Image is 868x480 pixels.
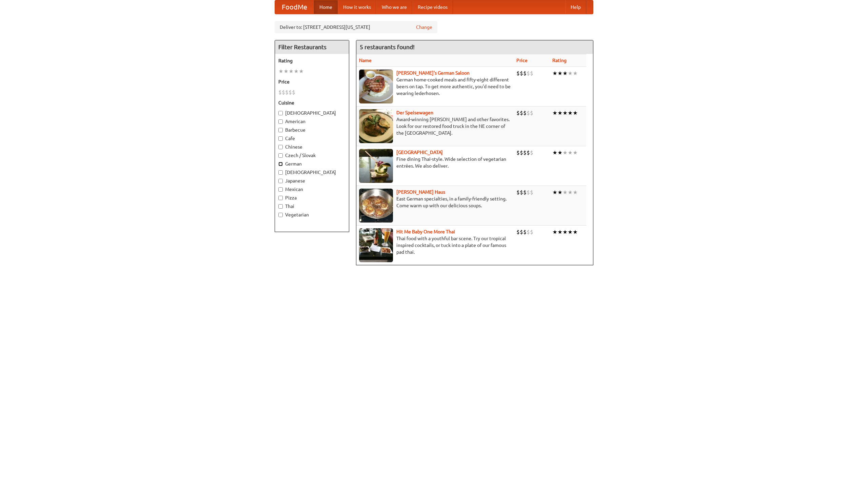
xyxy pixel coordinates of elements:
li: ★ [568,109,573,117]
li: ★ [573,149,578,156]
li: ★ [563,70,568,77]
input: Cafe [278,136,283,141]
input: Czech / Slovak [278,153,283,158]
input: Mexican [278,187,283,192]
h5: Rating [278,57,346,64]
li: $ [516,70,520,77]
input: Chinese [278,145,283,149]
li: $ [520,228,523,236]
li: $ [292,89,295,96]
li: ★ [283,68,289,75]
label: Chinese [278,143,346,150]
li: $ [530,109,533,117]
li: ★ [563,189,568,196]
li: $ [523,70,527,77]
li: $ [516,109,520,117]
a: Home [314,0,338,14]
li: ★ [573,109,578,117]
input: Japanese [278,179,283,183]
li: $ [527,228,530,236]
li: ★ [552,109,557,117]
input: American [278,119,283,124]
h5: Cuisine [278,99,346,106]
a: [PERSON_NAME] Haus [396,189,445,195]
a: Who we are [376,0,412,14]
li: $ [530,189,533,196]
li: $ [523,189,527,196]
a: Recipe videos [412,0,453,14]
li: $ [282,89,285,96]
a: Help [565,0,586,14]
a: Change [416,24,432,31]
input: German [278,162,283,166]
b: Hit Me Baby One More Thai [396,229,455,234]
ng-pluralize: 5 restaurants found! [360,44,415,50]
input: Barbecue [278,128,283,132]
label: Mexican [278,186,346,193]
p: Award-winning [PERSON_NAME] and other favorites. Look for our restored food truck in the NE corne... [359,116,511,136]
li: ★ [278,68,283,75]
li: $ [516,189,520,196]
li: $ [516,149,520,156]
p: East German specialties, in a family-friendly setting. Come warm up with our delicious soups. [359,195,511,209]
a: Name [359,58,372,63]
a: Der Speisewagen [396,110,433,115]
label: Thai [278,203,346,210]
label: American [278,118,346,125]
label: Japanese [278,177,346,184]
li: ★ [563,109,568,117]
input: [DEMOGRAPHIC_DATA] [278,111,283,115]
li: $ [523,228,527,236]
li: ★ [573,70,578,77]
input: Vegetarian [278,213,283,217]
a: FoodMe [275,0,314,14]
li: ★ [573,228,578,236]
p: Fine dining Thai-style. Wide selection of vegetarian entrées. We also deliver. [359,156,511,169]
label: [DEMOGRAPHIC_DATA] [278,110,346,116]
li: ★ [557,228,563,236]
li: ★ [294,68,299,75]
li: ★ [573,189,578,196]
li: $ [516,228,520,236]
a: [GEOGRAPHIC_DATA] [396,150,443,155]
li: $ [523,149,527,156]
li: ★ [563,228,568,236]
li: $ [520,70,523,77]
li: $ [527,149,530,156]
img: speisewagen.jpg [359,109,393,143]
li: $ [520,189,523,196]
li: ★ [289,68,294,75]
li: ★ [557,109,563,117]
div: Deliver to: [STREET_ADDRESS][US_STATE] [275,21,437,33]
img: esthers.jpg [359,70,393,103]
li: $ [523,109,527,117]
li: $ [527,189,530,196]
h4: Filter Restaurants [275,40,349,54]
a: [PERSON_NAME]'s German Saloon [396,70,470,76]
li: ★ [552,70,557,77]
li: ★ [552,228,557,236]
li: $ [520,149,523,156]
li: ★ [557,149,563,156]
h5: Price [278,78,346,85]
li: ★ [568,189,573,196]
li: ★ [563,149,568,156]
img: kohlhaus.jpg [359,189,393,223]
img: babythai.jpg [359,228,393,262]
label: Pizza [278,194,346,201]
p: German home-cooked meals and fifty-eight different beers on tap. To get more authentic, you'd nee... [359,76,511,97]
li: ★ [568,228,573,236]
li: $ [530,228,533,236]
label: German [278,160,346,167]
li: ★ [557,189,563,196]
input: Pizza [278,196,283,200]
li: $ [530,149,533,156]
input: Thai [278,204,283,209]
label: Barbecue [278,127,346,133]
label: [DEMOGRAPHIC_DATA] [278,169,346,176]
input: [DEMOGRAPHIC_DATA] [278,170,283,175]
li: $ [527,109,530,117]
